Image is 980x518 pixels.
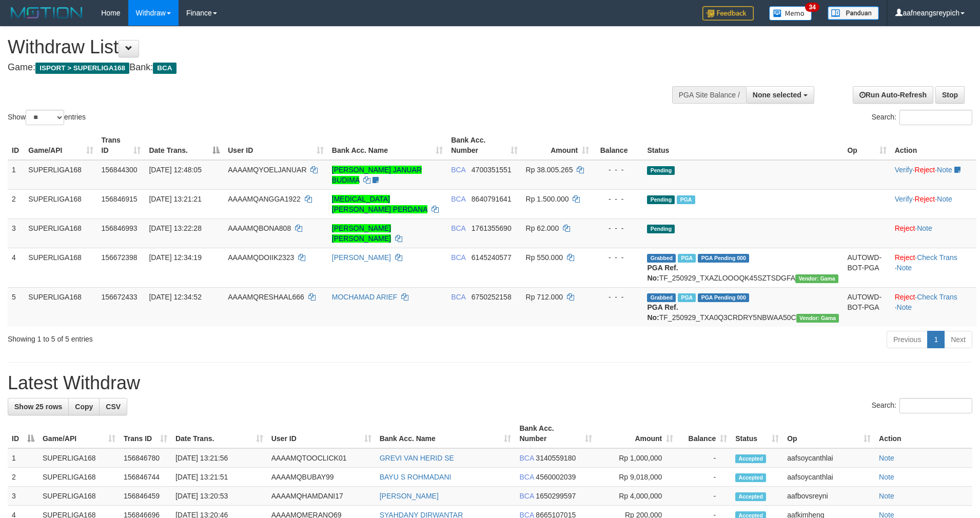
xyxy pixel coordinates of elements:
[647,264,678,282] b: PGA Ref. No:
[24,218,97,248] td: SUPERLIGA168
[26,110,64,125] select: Showentries
[228,293,304,301] span: AAAAMQRESHAAL666
[171,448,267,468] td: [DATE] 13:21:56
[35,63,129,74] span: ISPORT > SUPERLIGA168
[8,448,38,468] td: 1
[897,264,912,272] a: Note
[647,195,675,204] span: Pending
[267,468,376,487] td: AAAAMQBUBAY99
[171,468,267,487] td: [DATE] 13:21:51
[153,63,176,74] span: BCA
[678,293,696,302] span: Marked by aafsoycanthlai
[915,166,935,174] a: Reject
[843,287,890,327] td: AUTOWD-BOT-PGA
[677,448,731,468] td: -
[8,419,38,448] th: ID: activate to sort column descending
[522,131,594,160] th: Amount: activate to sort column ascending
[526,224,559,232] span: Rp 62.000
[536,454,576,462] span: Copy 3140559180 to clipboard
[75,403,93,411] span: Copy
[8,110,86,125] label: Show entries
[267,448,376,468] td: AAAAMQTOOCLICK01
[8,63,643,73] h4: Game: Bank:
[879,473,894,481] a: Note
[891,189,976,218] td: · ·
[891,287,976,327] td: · ·
[106,403,121,411] span: CSV
[24,287,97,327] td: SUPERLIGA168
[149,224,201,232] span: [DATE] 13:22:28
[472,166,512,174] span: Copy 4700351551 to clipboard
[451,166,465,174] span: BCA
[380,454,454,462] a: GREVI VAN HERID SE
[8,131,24,160] th: ID
[895,224,915,232] a: Reject
[746,86,814,104] button: None selected
[99,398,127,415] a: CSV
[753,91,801,99] span: None selected
[596,448,677,468] td: Rp 1,000,000
[24,248,97,287] td: SUPERLIGA168
[891,131,976,160] th: Action
[8,5,86,21] img: MOTION_logo.png
[887,331,928,348] a: Previous
[8,287,24,327] td: 5
[171,419,267,448] th: Date Trans.: activate to sort column ascending
[526,195,569,203] span: Rp 1.500.000
[120,487,171,506] td: 156846459
[879,492,894,500] a: Note
[891,248,976,287] td: · ·
[647,293,676,302] span: Grabbed
[526,253,563,262] span: Rp 550.000
[643,131,843,160] th: Status
[783,419,875,448] th: Op: activate to sort column ascending
[891,160,976,190] td: · ·
[672,86,746,104] div: PGA Site Balance /
[735,454,766,463] span: Accepted
[380,473,452,481] a: BAYU S ROHMADANI
[38,419,120,448] th: Game/API: activate to sort column ascending
[451,253,465,262] span: BCA
[597,292,639,302] div: - - -
[702,6,754,21] img: Feedback.jpg
[8,218,24,248] td: 3
[228,195,301,203] span: AAAAMQANGGA1922
[267,419,376,448] th: User ID: activate to sort column ascending
[596,487,677,506] td: Rp 4,000,000
[38,448,120,468] td: SUPERLIGA168
[796,314,839,323] span: Vendor URL: https://trx31.1velocity.biz
[519,473,534,481] span: BCA
[8,398,69,415] a: Show 25 rows
[97,131,145,160] th: Trans ID: activate to sort column ascending
[526,166,573,174] span: Rp 38.005.265
[937,166,952,174] a: Note
[380,492,439,500] a: [PERSON_NAME]
[944,331,972,348] a: Next
[597,252,639,263] div: - - -
[451,293,465,301] span: BCA
[332,224,391,243] a: [PERSON_NAME] [PERSON_NAME]
[228,253,294,262] span: AAAAMQDOIIK2323
[472,195,512,203] span: Copy 8640791641 to clipboard
[596,468,677,487] td: Rp 9,018,000
[647,303,678,322] b: PGA Ref. No:
[14,403,62,411] span: Show 25 rows
[328,131,447,160] th: Bank Acc. Name: activate to sort column ascending
[828,6,879,20] img: panduan.png
[647,225,675,233] span: Pending
[472,224,512,232] span: Copy 1761355690 to clipboard
[698,254,749,263] span: PGA Pending
[597,165,639,175] div: - - -
[120,419,171,448] th: Trans ID: activate to sort column ascending
[332,253,391,262] a: [PERSON_NAME]
[895,293,915,301] a: Reject
[783,468,875,487] td: aafsoycanthlai
[643,287,843,327] td: TF_250929_TXA0Q3CRDRY5NBWAA50C
[937,195,952,203] a: Note
[895,195,913,203] a: Verify
[376,419,516,448] th: Bank Acc. Name: activate to sort column ascending
[597,194,639,204] div: - - -
[149,293,201,301] span: [DATE] 12:34:52
[698,293,749,302] span: PGA Pending
[935,86,965,104] a: Stop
